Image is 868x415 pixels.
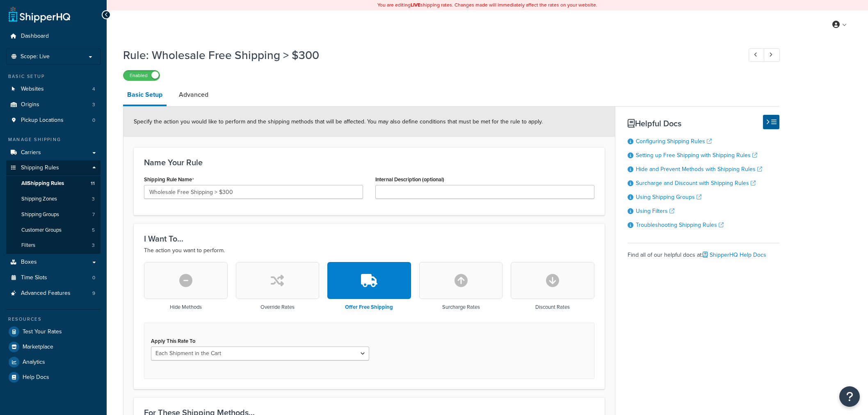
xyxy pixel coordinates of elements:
[839,386,860,407] button: Open Resource Center
[6,340,101,354] a: Marketplace
[92,227,95,234] span: 5
[703,251,766,259] a: ShipperHQ Help Docs
[92,196,95,203] span: 3
[6,255,101,270] a: Boxes
[6,160,101,254] li: Shipping Rules
[21,211,59,218] span: Shipping Groups
[21,242,35,249] span: Filters
[535,304,570,310] h3: Discount Rates
[6,82,101,97] li: Websites
[21,33,49,40] span: Dashboard
[6,29,101,44] a: Dashboard
[123,71,160,80] label: Enabled
[6,223,101,238] a: Customer Groups5
[123,85,167,106] a: Basic Setup
[144,246,594,255] p: The action you want to perform.
[749,48,765,62] a: Previous Record
[6,270,101,285] a: Time Slots0
[6,286,101,301] a: Advanced Features9
[6,316,101,323] div: Resources
[636,221,724,229] a: Troubleshooting Shipping Rules
[134,117,543,126] span: Specify the action you would like to perform and the shipping methods that will be affected. You ...
[764,48,780,62] a: Next Record
[6,97,101,112] li: Origins
[345,304,393,310] h3: Offer Free Shipping
[123,47,733,63] h1: Rule: Wholesale Free Shipping > $300
[92,242,95,249] span: 3
[6,113,101,128] a: Pickup Locations0
[6,192,101,207] a: Shipping Zones3
[92,290,95,297] span: 9
[92,274,95,281] span: 0
[21,274,47,281] span: Time Slots
[21,53,50,60] span: Scope: Live
[442,304,480,310] h3: Surcharge Rates
[628,119,779,128] h3: Helpful Docs
[21,117,64,124] span: Pickup Locations
[92,86,95,93] span: 4
[21,259,37,266] span: Boxes
[21,180,64,187] span: All Shipping Rules
[175,85,212,105] a: Advanced
[144,158,594,167] h3: Name Your Rule
[6,324,101,339] a: Test Your Rates
[636,207,674,215] a: Using Filters
[21,196,57,203] span: Shipping Zones
[6,160,101,176] a: Shipping Rules
[6,145,101,160] a: Carriers
[6,207,101,222] a: Shipping Groups7
[6,73,101,80] div: Basic Setup
[375,176,444,182] label: Internal Description (optional)
[6,192,101,207] li: Shipping Zones
[144,234,594,243] h3: I Want To...
[6,176,101,191] a: AllShipping Rules11
[6,238,101,253] a: Filters3
[636,179,756,187] a: Surcharge and Discount with Shipping Rules
[23,328,62,335] span: Test Your Rates
[763,115,779,129] button: Hide Help Docs
[260,304,295,310] h3: Override Rates
[23,344,53,351] span: Marketplace
[92,117,95,124] span: 0
[21,164,59,171] span: Shipping Rules
[144,176,194,183] label: Shipping Rule Name
[628,243,779,261] div: Find all of our helpful docs at:
[636,165,762,173] a: Hide and Prevent Methods with Shipping Rules
[636,151,757,160] a: Setting up Free Shipping with Shipping Rules
[6,238,101,253] li: Filters
[21,101,39,108] span: Origins
[6,370,101,385] a: Help Docs
[91,180,95,187] span: 11
[170,304,202,310] h3: Hide Methods
[636,193,701,201] a: Using Shipping Groups
[151,338,195,344] label: Apply This Rate To
[6,113,101,128] li: Pickup Locations
[23,374,49,381] span: Help Docs
[92,211,95,218] span: 7
[92,101,95,108] span: 3
[6,82,101,97] a: Websites4
[6,136,101,143] div: Manage Shipping
[21,86,44,93] span: Websites
[6,97,101,112] a: Origins3
[6,207,101,222] li: Shipping Groups
[636,137,712,146] a: Configuring Shipping Rules
[6,286,101,301] li: Advanced Features
[23,359,45,366] span: Analytics
[6,355,101,369] a: Analytics
[21,227,62,234] span: Customer Groups
[6,223,101,238] li: Customer Groups
[411,1,420,9] b: LIVE
[6,270,101,285] li: Time Slots
[21,290,71,297] span: Advanced Features
[21,149,41,156] span: Carriers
